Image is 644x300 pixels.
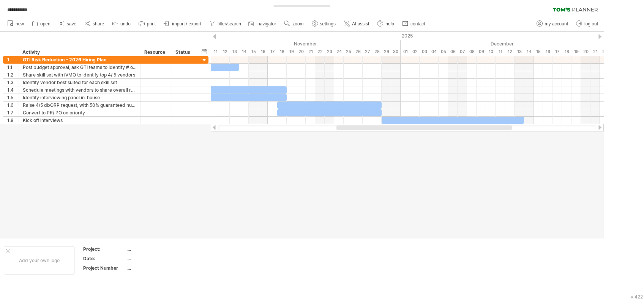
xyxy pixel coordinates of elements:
div: Tuesday, 11 November 2025 [211,48,220,56]
span: share [93,21,104,27]
div: Thursday, 4 December 2025 [429,48,439,56]
a: save [57,19,79,29]
a: zoom [282,19,306,29]
div: Wednesday, 3 December 2025 [420,48,429,56]
div: Friday, 14 November 2025 [239,48,249,56]
a: settings [310,19,338,29]
div: Tuesday, 2 December 2025 [410,48,420,56]
span: open [40,21,51,27]
div: Friday, 12 December 2025 [505,48,515,56]
div: Resource [144,48,167,56]
div: Thursday, 20 November 2025 [296,48,306,56]
div: Monday, 22 December 2025 [600,48,609,56]
div: .... [126,255,190,262]
div: Wednesday, 26 November 2025 [353,48,363,56]
span: help [385,21,394,27]
div: Identify interviewing panel in-house [23,94,137,101]
div: Saturday, 13 December 2025 [515,48,524,56]
div: Tuesday, 18 November 2025 [277,48,287,56]
div: Thursday, 11 December 2025 [496,48,505,56]
a: open [30,19,53,29]
div: Schedule meetings with vendors to share overall requirement and assure 50% guarantee (rest up for... [23,86,137,94]
div: Monday, 8 December 2025 [467,48,477,56]
div: Friday, 19 December 2025 [571,48,581,56]
a: import / export [162,19,204,29]
div: Friday, 28 November 2025 [372,48,382,56]
div: Identify vendor best suited for each skill set [23,79,137,86]
span: contact [410,21,425,27]
a: print [137,19,158,29]
span: print [147,21,156,27]
div: 1.3 [7,79,19,86]
div: Post budget approval, ask GTI teams to identify # of CWR and skill set. [23,64,137,71]
div: Tuesday, 9 December 2025 [477,48,486,56]
span: filter/search [218,21,241,27]
div: Monday, 1 December 2025 [401,48,410,56]
a: navigator [247,19,278,29]
div: November 2025 [116,40,401,48]
span: new [16,21,24,27]
div: Add your own logo [4,246,75,275]
div: Saturday, 20 December 2025 [581,48,590,56]
div: Thursday, 18 December 2025 [562,48,571,56]
div: .... [126,246,190,252]
span: log out [584,21,598,27]
span: navigator [257,21,276,27]
div: 1.8 [7,117,19,124]
span: zoom [292,21,303,27]
a: log out [574,19,600,29]
div: 1.1 [7,64,19,71]
div: 1.5 [7,94,19,101]
div: Share skill set with iVMO to identify top 4/ 5 vendors [23,71,137,78]
div: Saturday, 15 November 2025 [249,48,258,56]
div: Project: [83,246,125,252]
div: Friday, 5 December 2025 [439,48,448,56]
span: settings [320,21,336,27]
div: Project Number [83,265,125,271]
div: Saturday, 29 November 2025 [382,48,391,56]
div: Wednesday, 19 November 2025 [287,48,296,56]
div: Monday, 24 November 2025 [334,48,344,56]
div: Saturday, 6 December 2025 [448,48,458,56]
div: 1.4 [7,86,19,94]
a: share [82,19,106,29]
div: Thursday, 27 November 2025 [363,48,372,56]
div: Monday, 15 December 2025 [534,48,543,56]
div: Sunday, 23 November 2025 [325,48,334,56]
div: 1 [7,56,19,63]
div: Sunday, 14 December 2025 [524,48,534,56]
span: undo [120,21,131,27]
span: import / export [172,21,201,27]
div: GTI Risk Reduction – 2026 Hiring Plan [23,56,137,63]
div: Friday, 21 November 2025 [306,48,315,56]
div: Status [175,48,192,56]
div: Sunday, 21 December 2025 [590,48,600,56]
a: filter/search [207,19,243,29]
div: Raise 4/5 dbORP request, with 50% guaranteed numbers (example if we need 10 PM, raise for 5). [23,102,137,109]
a: contact [400,19,428,29]
div: 1.6 [7,102,19,109]
span: AI assist [352,21,369,27]
div: Tuesday, 16 December 2025 [543,48,552,56]
div: Tuesday, 25 November 2025 [344,48,353,56]
span: save [67,21,76,27]
a: undo [110,19,133,29]
span: my account [545,21,568,27]
div: Saturday, 22 November 2025 [315,48,325,56]
div: Sunday, 7 December 2025 [458,48,467,56]
div: Sunday, 30 November 2025 [391,48,401,56]
div: Monday, 17 November 2025 [268,48,277,56]
div: .... [126,265,190,271]
div: Date: [83,255,125,262]
div: Sunday, 16 November 2025 [258,48,268,56]
div: v 422 [631,294,643,300]
div: Wednesday, 17 December 2025 [552,48,562,56]
div: Convert to PR/ PO on priority [23,109,137,116]
div: Wednesday, 10 December 2025 [486,48,496,56]
div: 1.2 [7,71,19,78]
div: Kick off interviews [23,117,137,124]
a: new [5,19,26,29]
a: AI assist [342,19,371,29]
div: 1.7 [7,109,19,116]
div: Thursday, 13 November 2025 [230,48,239,56]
